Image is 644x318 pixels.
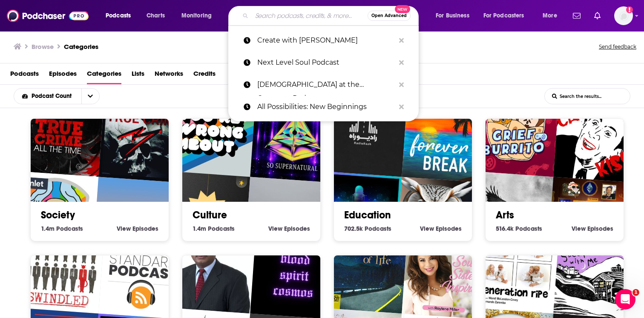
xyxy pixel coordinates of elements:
[591,9,604,23] a: Show notifications dropdown
[98,95,187,183] img: True Crime Bones
[16,89,104,177] img: True Crime All The Time
[268,225,282,232] span: View
[395,5,410,13] span: New
[49,67,77,84] a: Episodes
[147,10,165,22] span: Charts
[167,225,256,313] img: Identidad en Tiempo Difícil
[257,74,395,96] p: Buddha at the Gaspump Podcast
[81,89,99,104] button: open menu
[14,88,113,104] h2: Choose List sort
[436,10,469,22] span: For Business
[250,95,338,183] img: So Supernatural
[257,52,395,74] p: Next Level Soul Podcast
[193,225,206,232] span: 1.4m
[319,89,407,177] img: رادیو راه با مجتبی شکوری
[471,225,559,313] img: GENERATION RIPE
[10,67,39,84] a: Podcasts
[32,43,54,51] h3: Browse
[41,209,75,221] a: Society
[132,67,144,84] a: Lists
[614,6,633,25] button: Show profile menu
[100,9,142,23] button: open menu
[117,225,158,232] a: View Society Episodes
[141,9,170,23] a: Charts
[193,209,227,221] a: Culture
[537,9,568,23] button: open menu
[615,289,635,309] iframe: Intercom live chat
[478,9,537,23] button: open menu
[371,14,407,18] span: Open Advanced
[596,41,639,53] button: Send feedback
[41,225,83,232] a: 1.4m Society Podcasts
[368,11,411,21] button: Open AdvancedNew
[553,95,641,183] img: Cage's Kiss: The Nicolas Cage Podcast
[430,9,480,23] button: open menu
[365,225,391,232] span: Podcasts
[587,225,613,232] span: Episodes
[181,10,212,22] span: Monitoring
[228,29,419,52] a: Create with [PERSON_NAME]
[515,225,542,232] span: Podcasts
[614,6,633,25] img: User Profile
[436,225,462,232] span: Episodes
[117,225,131,232] span: View
[228,96,419,118] a: All Possibilities: New Beginnings
[344,225,363,232] span: 702.5k
[56,225,83,232] span: Podcasts
[626,6,633,13] svg: Email not verified
[14,93,81,99] button: open menu
[319,225,407,313] img: One Third of Life
[155,67,183,84] a: Networks
[32,93,75,99] span: Podcast Count
[402,95,490,183] img: Forever Break
[16,225,104,313] img: Swindled
[228,74,419,96] a: [DEMOGRAPHIC_DATA] at the Gaspump Podcast
[236,6,427,26] div: Search podcasts, credits, & more...
[193,67,216,84] a: Credits
[471,89,559,177] img: Grief Burrito Gaming Podcast
[543,10,557,22] span: More
[193,225,235,232] a: 1.4m Culture Podcasts
[496,225,514,232] span: 516.4k
[420,225,434,232] span: View
[208,225,235,232] span: Podcasts
[87,67,121,84] a: Categories
[569,9,584,23] a: Show notifications dropdown
[284,225,310,232] span: Episodes
[41,225,55,232] span: 1.4m
[496,225,542,232] a: 516.4k Arts Podcasts
[132,225,158,232] span: Episodes
[167,89,256,177] img: You're Wrong About
[257,96,395,118] p: All Possibilities: New Beginnings
[496,209,514,221] a: Arts
[483,10,524,22] span: For Podcasters
[572,225,613,232] a: View Arts Episodes
[64,43,98,51] a: Categories
[257,29,395,52] p: Create with Franz Podcast
[614,6,633,25] span: Logged in as EllaRoseMurphy
[7,8,89,24] img: Podchaser - Follow, Share and Rate Podcasts
[632,289,639,296] span: 1
[228,52,419,74] a: Next Level Soul Podcast
[268,225,310,232] a: View Culture Episodes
